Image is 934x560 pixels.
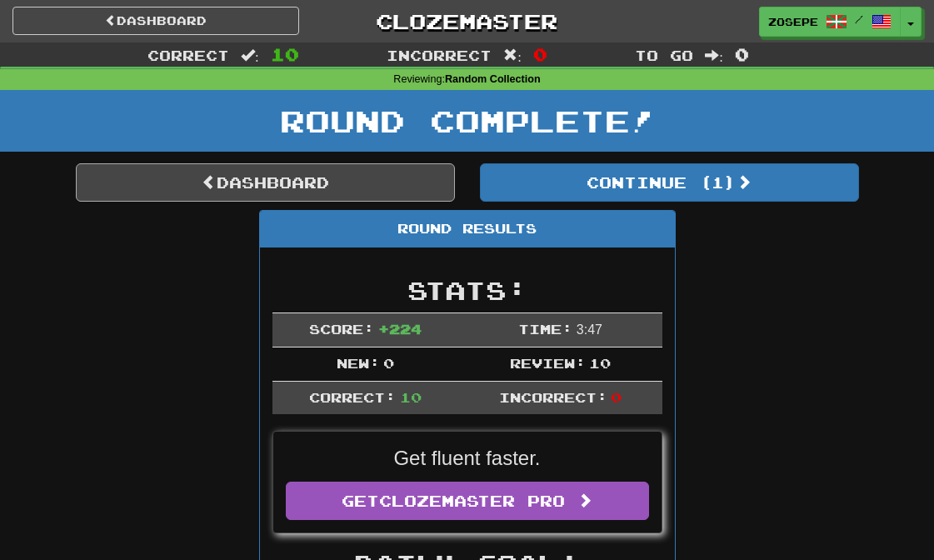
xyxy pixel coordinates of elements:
[378,321,422,337] span: + 224
[6,104,928,137] h1: Round Complete!
[337,355,380,371] span: New:
[260,211,675,247] div: Round Results
[735,44,749,64] span: 0
[309,389,396,405] span: Correct:
[503,48,522,62] span: :
[635,47,693,63] span: To go
[272,277,662,304] h2: Stats:
[286,444,649,472] p: Get fluent faster.
[518,321,572,337] span: Time:
[387,47,492,63] span: Incorrect
[480,163,859,202] button: Continue (1)
[324,7,611,36] a: Clozemaster
[241,48,259,62] span: :
[855,13,863,25] span: /
[589,355,611,371] span: 10
[271,44,299,64] span: 10
[705,48,723,62] span: :
[768,14,818,29] span: Zosepe
[533,44,547,64] span: 0
[76,163,455,202] a: Dashboard
[759,7,901,37] a: Zosepe /
[577,322,602,337] span: 3 : 47
[286,482,649,520] a: GetClozemaster Pro
[379,492,565,510] span: Clozemaster Pro
[147,47,229,63] span: Correct
[400,389,422,405] span: 10
[309,321,374,337] span: Score:
[510,355,586,371] span: Review:
[611,389,622,405] span: 0
[445,73,541,85] strong: Random Collection
[383,355,394,371] span: 0
[12,7,299,35] a: Dashboard
[499,389,607,405] span: Incorrect:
